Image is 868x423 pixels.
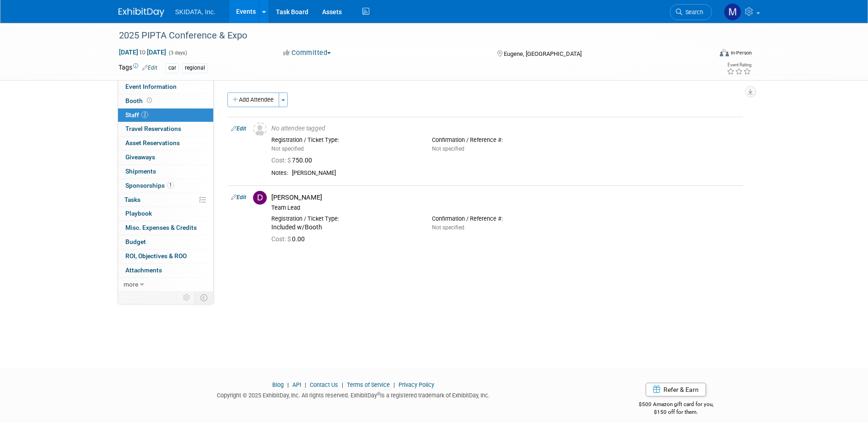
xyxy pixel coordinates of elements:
span: Asset Reservations [125,139,180,146]
span: more [124,281,138,288]
a: Privacy Policy [399,381,434,388]
a: Edit [231,125,246,132]
span: Giveaways [125,153,155,161]
div: Event Format [658,48,752,61]
span: Booth [125,97,154,104]
td: Personalize Event Tab Strip [179,292,195,304]
a: Budget [118,235,213,249]
span: [DATE] [DATE] [119,48,167,56]
a: Refer & Earn [646,383,706,396]
span: Attachments [125,266,162,274]
div: In-Person [730,49,752,56]
span: Sponsorships [125,182,174,189]
span: Budget [125,238,146,245]
span: Event Information [125,83,177,90]
a: Shipments [118,165,213,179]
a: Attachments [118,264,213,277]
span: to [138,49,147,56]
a: Playbook [118,207,213,221]
span: 1 [167,182,174,189]
a: Staff2 [118,108,213,122]
button: Add Attendee [227,92,279,107]
a: API [292,381,301,388]
img: Unassigned-User-Icon.png [253,122,267,136]
td: Toggle Event Tabs [194,292,213,304]
span: Not specified [432,146,464,152]
span: | [340,381,345,388]
img: Format-Inperson.png [720,49,729,56]
div: regional [182,63,208,73]
div: $500 Amazon gift card for you, [602,395,750,416]
div: Registration / Ticket Type: [271,215,418,222]
div: Event Rating [727,63,751,67]
div: [PERSON_NAME] [292,169,739,177]
span: | [391,381,397,388]
span: Tasks [124,196,140,203]
span: | [302,381,308,388]
td: Tags [119,63,157,73]
a: Sponsorships1 [118,179,213,193]
span: | [285,381,291,388]
div: Notes: [271,169,288,177]
span: Staff [125,111,148,119]
span: Booth not reserved yet [145,97,154,104]
a: Edit [142,65,157,71]
span: Misc. Expenses & Credits [125,224,197,231]
a: Giveaways [118,151,213,164]
a: Tasks [118,193,213,207]
span: Not specified [271,146,304,152]
div: Copyright © 2025 ExhibitDay, Inc. All rights reserved. ExhibitDay is a registered trademark of Ex... [119,389,589,400]
img: D.jpg [253,191,267,205]
a: more [118,278,213,292]
div: Registration / Ticket Type: [271,136,418,144]
span: 750.00 [271,157,316,164]
span: Cost: $ [271,235,292,243]
span: Cost: $ [271,157,292,164]
div: Confirmation / Reference #: [432,215,579,222]
span: Playbook [125,210,152,217]
div: 2025 PIPTA Conference & Expo [116,27,698,44]
span: 2 [141,111,148,118]
a: ROI, Objectives & ROO [118,249,213,263]
div: Team Lead [271,204,739,211]
a: Search [670,4,712,20]
span: (3 days) [168,50,187,56]
a: Terms of Service [347,381,390,388]
button: Committed [280,48,334,58]
sup: ® [377,391,380,396]
span: Shipments [125,168,156,175]
img: Malloy Pohrer [724,3,741,21]
span: SKIDATA, Inc. [175,8,216,16]
div: [PERSON_NAME] [271,193,739,202]
a: Contact Us [310,381,338,388]
span: 0.00 [271,235,308,243]
div: $150 off for them. [602,408,750,416]
div: Confirmation / Reference #: [432,136,579,144]
a: Blog [272,381,284,388]
a: Travel Reservations [118,122,213,136]
a: Event Information [118,80,213,94]
div: Included w/Booth [271,223,418,232]
span: Eugene, [GEOGRAPHIC_DATA] [504,50,582,57]
span: ROI, Objectives & ROO [125,252,187,260]
span: Travel Reservations [125,125,181,132]
a: Misc. Expenses & Credits [118,221,213,235]
a: Asset Reservations [118,136,213,150]
span: Not specified [432,224,464,231]
a: Booth [118,94,213,108]
span: Search [682,9,703,16]
div: No attendee tagged [271,125,739,133]
img: ExhibitDay [119,8,164,17]
div: car [166,63,179,73]
a: Edit [231,194,246,201]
